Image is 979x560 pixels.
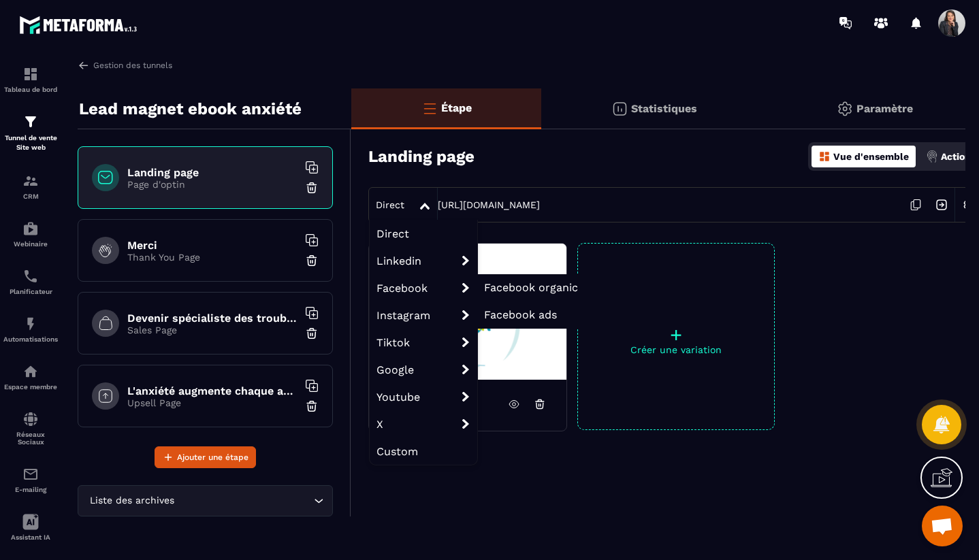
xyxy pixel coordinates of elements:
span: Facebook [370,274,477,301]
a: formationformationTunnel de vente Site web [3,103,58,163]
p: Espace membre [3,383,58,391]
img: trash [305,327,319,340]
a: emailemailE-mailing [3,456,58,504]
img: scheduler [22,268,39,284]
span: Google [370,356,477,383]
p: Étape [441,101,472,114]
p: Assistant IA [3,533,58,541]
p: Actions [941,151,976,162]
div: Search for option [78,485,333,516]
a: social-networksocial-networkRéseaux Sociaux [3,401,58,456]
input: Search for option [177,493,310,508]
span: Direct [370,220,477,247]
img: formation [22,114,39,130]
p: Paramètre [856,102,913,115]
img: trash [305,181,319,195]
img: stats.20deebd0.svg [611,101,628,117]
a: formationformationCRM [3,163,58,210]
p: Automatisations [3,335,58,343]
button: Ajouter une étape [155,446,256,468]
img: bars-o.4a397970.svg [421,100,438,116]
a: automationsautomationsEspace membre [3,353,58,401]
span: Tiktok [370,329,477,356]
img: formation [22,173,39,189]
p: Statistiques [631,102,697,115]
span: X [370,410,477,438]
a: [URL][DOMAIN_NAME] [438,199,540,210]
h6: Devenir spécialiste des troubles anxieux [127,312,298,325]
span: Facebook ads [484,308,557,321]
p: + [578,325,774,344]
p: Lead magnet ebook anxiété [79,95,302,122]
p: Upsell Page [127,397,298,408]
span: Instagram [370,301,477,329]
p: Tableau de bord [3,86,58,93]
div: Ouvrir le chat [922,506,963,546]
p: Page d'optin [127,179,298,190]
img: actions.d6e523a2.png [926,150,938,163]
span: Ajouter une étape [177,450,248,464]
span: Facebook organic [484,281,578,294]
img: automations [22,363,39,380]
h3: Landing page [368,147,475,166]
p: Sales Page [127,325,298,335]
h6: L'anxiété augmente chaque année en [GEOGRAPHIC_DATA]... [127,384,298,397]
span: Youtube [370,383,477,410]
h6: Landing page [127,166,298,179]
h6: Merci [127,239,298,252]
span: Direct [376,199,404,210]
a: Assistant IA [3,504,58,551]
span: Custom [370,438,477,465]
img: email [22,466,39,482]
p: Vue d'ensemble [833,151,909,162]
p: E-mailing [3,486,58,493]
p: Webinaire [3,240,58,248]
img: trash [305,399,319,413]
p: Tunnel de vente Site web [3,133,58,152]
p: Thank You Page [127,252,298,263]
img: social-network [22,411,39,427]
p: Réseaux Sociaux [3,431,58,446]
img: arrow [78,59,90,71]
span: Linkedin [370,247,477,274]
img: dashboard-orange.40269519.svg [818,150,831,163]
a: automationsautomationsAutomatisations [3,306,58,353]
a: schedulerschedulerPlanificateur [3,258,58,306]
img: arrow-next.bcc2205e.svg [929,192,954,218]
p: CRM [3,193,58,200]
p: Planificateur [3,288,58,295]
img: formation [22,66,39,82]
a: automationsautomationsWebinaire [3,210,58,258]
a: Gestion des tunnels [78,59,172,71]
img: automations [22,316,39,332]
img: setting-gr.5f69749f.svg [837,101,853,117]
img: logo [19,12,142,37]
p: Créer une variation [578,344,774,355]
img: trash [305,254,319,267]
img: automations [22,220,39,237]
a: formationformationTableau de bord [3,56,58,103]
span: Liste des archives [86,493,177,508]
